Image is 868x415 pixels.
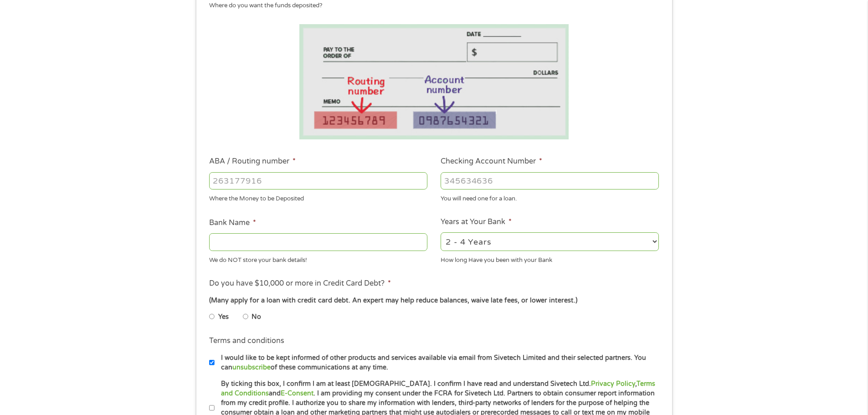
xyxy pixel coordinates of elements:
[441,217,512,227] label: Years at Your Bank
[232,364,271,371] a: unsubscribe
[281,389,313,397] a: E-Consent
[299,24,569,139] img: Routing number location
[591,380,635,388] a: Privacy Policy
[209,252,427,265] div: We do NOT store your bank details!
[209,279,391,288] label: Do you have $10,000 or more in Credit Card Debt?
[252,312,261,322] label: No
[209,191,427,204] div: Where the Money to be Deposited
[209,1,652,10] div: Where do you want the funds deposited?
[441,252,659,265] div: How long Have you been with your Bank
[441,157,542,166] label: Checking Account Number
[441,172,659,190] input: 345634636
[215,353,662,373] label: I would like to be kept informed of other products and services available via email from Sivetech...
[209,336,284,346] label: Terms and conditions
[209,172,427,190] input: 263177916
[209,296,658,306] div: (Many apply for a loan with credit card debt. An expert may help reduce balances, waive late fees...
[209,218,256,228] label: Bank Name
[218,312,229,322] label: Yes
[441,191,659,204] div: You will need one for a loan.
[209,157,296,166] label: ABA / Routing number
[221,380,655,397] a: Terms and Conditions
